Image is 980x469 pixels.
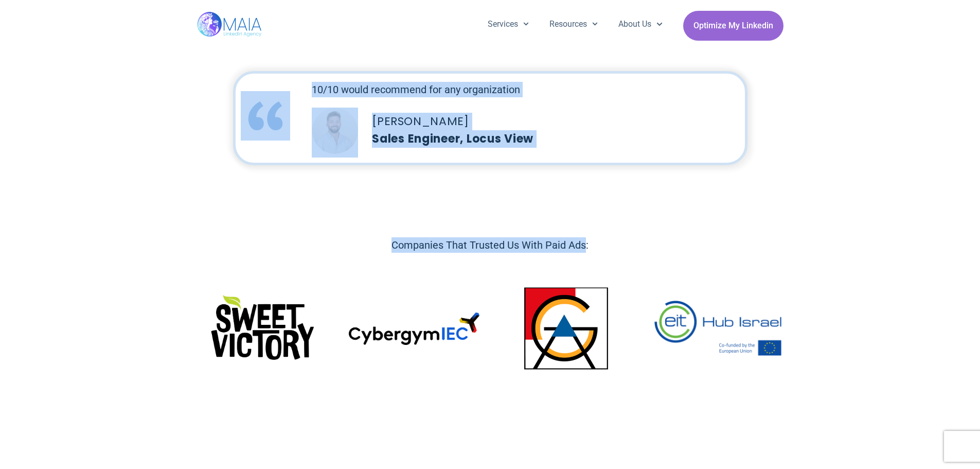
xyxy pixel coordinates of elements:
[653,300,783,357] img: EIT-HUB-ISRAEL-LOGO-SUMMIT-1-1024x444 (1)
[349,312,479,349] div: 2 / 6
[197,283,328,375] img: $OwNX5LDC34w6wqMnsaxDKaRVNkuSzWXvGhDW5fUi8uqd8sg6cxLca9
[608,11,672,38] a: About Us
[501,263,632,394] img: W_960_0
[372,113,767,130] h5: [PERSON_NAME]
[312,82,767,97] h2: 10/10 would recommend for any organization
[539,11,608,38] a: Resources
[372,130,767,148] p: Sales Engineer, Locus View​
[349,312,479,345] img: Dark-modeoff-Gradienton
[683,11,783,41] a: Optimize My Linkedin
[197,283,328,378] div: 1 / 6
[693,16,773,36] span: Optimize My Linkedin
[391,237,589,253] h3: Companies That Trusted Us With Paid Ads:
[477,11,673,38] nav: Menu
[501,263,632,397] div: 3 / 6
[197,263,783,397] div: Image Carousel
[241,91,290,141] img: blue-quotes
[653,300,783,360] div: 4 / 6
[312,108,358,154] img: Picture of Anshel Axelbaum
[477,11,539,38] a: Services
